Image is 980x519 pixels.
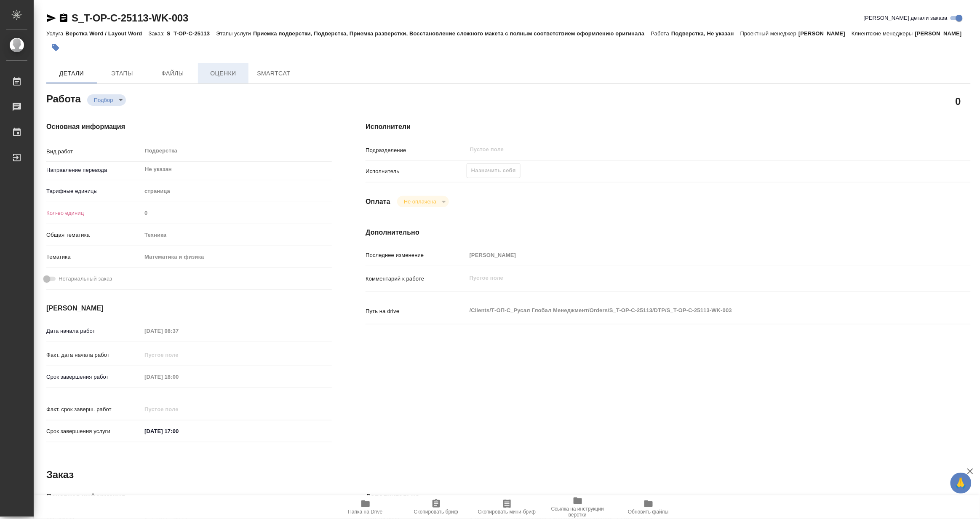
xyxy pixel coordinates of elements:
[65,30,148,37] p: Верстка Word / Layout Word
[142,403,215,415] input: Пустое поле
[46,253,142,261] p: Тематика
[366,146,466,155] p: Подразделение
[46,147,142,156] p: Вид работ
[472,495,542,519] button: Скопировать мини-бриф
[46,492,332,502] h4: Основная информация
[46,405,142,414] p: Факт. срок заверш. работ
[46,13,56,23] button: Скопировать ссылку для ЯМессенджера
[167,30,216,37] p: S_T-OP-C-25113
[951,473,972,494] button: 🙏
[547,506,608,518] span: Ссылка на инструкции верстки
[46,166,142,174] p: Направление перевода
[478,509,536,515] span: Скопировать мини-бриф
[401,198,439,205] button: Не оплачена
[46,351,142,359] p: Факт. дата начала работ
[51,68,92,79] span: Детали
[253,30,651,37] p: Приемка подверстки, Подверстка, Приемка разверстки, Восстановление сложного макета с полным соотв...
[46,468,74,482] h2: Заказ
[348,509,383,515] span: Папка на Drive
[254,68,294,79] span: SmartCat
[87,94,126,106] div: Подбор
[142,207,332,219] input: Пустое поле
[366,227,971,238] h4: Дополнительно
[142,228,332,242] div: Техника
[798,30,852,37] p: [PERSON_NAME]
[142,184,332,198] div: страница
[740,30,798,37] p: Проектный менеджер
[469,144,900,155] input: Пустое поле
[152,68,193,79] span: Файлы
[142,425,215,437] input: ✎ Введи что-нибудь
[366,251,466,259] p: Последнее изменение
[671,30,740,37] p: Подверстка, Не указан
[46,427,142,436] p: Срок завершения услуги
[401,495,472,519] button: Скопировать бриф
[102,68,142,79] span: Этапы
[366,275,466,283] p: Комментарий к работе
[956,94,961,108] h2: 0
[149,30,167,37] p: Заказ:
[366,492,971,502] h4: Дополнительно
[203,68,243,79] span: Оценки
[467,303,920,318] textarea: /Clients/Т-ОП-С_Русал Глобал Менеджмент/Orders/S_T-OP-C-25113/DTP/S_T-OP-C-25113-WK-003
[46,91,81,106] h2: Работа
[651,30,672,37] p: Работа
[142,250,332,264] div: Математика и физика
[46,303,332,313] h4: [PERSON_NAME]
[628,509,669,515] span: Обновить файлы
[366,167,466,176] p: Исполнитель
[46,30,65,37] p: Услуга
[366,197,390,207] h4: Оплата
[142,371,215,383] input: Пустое поле
[142,325,215,337] input: Пустое поле
[59,13,69,23] button: Скопировать ссылку
[46,209,142,217] p: Кол-во единиц
[46,327,142,335] p: Дата начала работ
[46,231,142,239] p: Общая тематика
[91,96,116,104] button: Подбор
[915,30,968,37] p: [PERSON_NAME]
[46,187,142,195] p: Тарифные единицы
[414,509,458,515] span: Скопировать бриф
[613,495,684,519] button: Обновить файлы
[852,30,915,37] p: Клиентские менеджеры
[467,249,920,261] input: Пустое поле
[330,495,401,519] button: Папка на Drive
[59,275,112,283] span: Нотариальный заказ
[397,196,449,207] div: Подбор
[72,12,188,24] a: S_T-OP-C-25113-WK-003
[366,307,466,316] p: Путь на drive
[142,349,215,361] input: Пустое поле
[542,495,613,519] button: Ссылка на инструкции верстки
[954,474,968,492] span: 🙏
[864,14,948,22] span: [PERSON_NAME] детали заказа
[46,373,142,381] p: Срок завершения работ
[366,122,971,132] h4: Исполнители
[46,38,65,57] button: Добавить тэг
[216,30,253,37] p: Этапы услуги
[46,122,332,132] h4: Основная информация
